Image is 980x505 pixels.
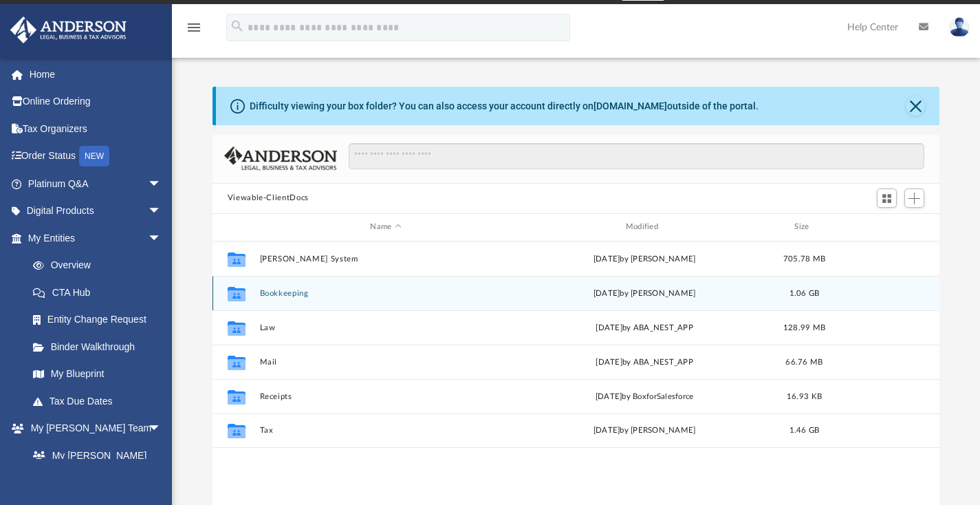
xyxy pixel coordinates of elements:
a: Home [10,61,182,88]
button: Switch to Grid View [877,189,897,208]
a: My [PERSON_NAME] Team [19,442,168,486]
button: [PERSON_NAME] System [259,254,512,263]
div: Size [776,221,831,233]
a: Entity Change Request [19,306,182,334]
img: Anderson Advisors Platinum Portal [6,17,131,43]
div: [DATE] by [PERSON_NAME] [518,425,770,437]
div: Difficulty viewing your box folder? You can also access your account directly on outside of the p... [250,99,759,114]
div: id [219,221,253,233]
span: 16.93 KB [787,392,822,400]
span: arrow_drop_down [148,224,175,252]
div: NEW [79,146,109,166]
span: arrow_drop_down [148,170,175,198]
button: Mail [259,357,512,366]
div: Modified [518,221,771,233]
button: Bookkeeping [259,288,512,297]
span: 1.46 GB [789,427,819,434]
div: [DATE] by ABA_NEST_APP [518,356,770,368]
a: Online Ordering [10,88,182,116]
a: menu [186,26,202,36]
button: Viewable-ClientDocs [228,192,309,204]
button: Tax [259,426,512,435]
div: id [838,221,934,233]
a: Binder Walkthrough [19,333,182,361]
i: search [230,19,245,34]
button: Add [904,189,925,208]
a: [DOMAIN_NAME] [594,100,667,111]
a: Tax Due Dates [19,387,182,415]
span: arrow_drop_down [148,197,175,226]
a: My Entitiesarrow_drop_down [10,224,182,252]
button: Close [906,96,925,116]
span: 1.06 GB [789,289,819,297]
a: Overview [19,252,182,279]
div: [DATE] by BoxforSalesforce [518,390,770,402]
a: Platinum Q&Aarrow_drop_down [10,170,182,197]
a: Digital Productsarrow_drop_down [10,197,182,225]
a: CTA Hub [19,279,182,306]
div: [DATE] by ABA_NEST_APP [518,321,770,334]
span: 66.76 MB [785,358,823,365]
input: Search files and folders [349,143,924,169]
img: User Pic [949,17,970,37]
button: Receipts [259,391,512,400]
div: [DATE] by [PERSON_NAME] [518,287,770,299]
a: My Blueprint [19,361,175,388]
span: 128.99 MB [783,323,825,331]
div: [DATE] by [PERSON_NAME] [518,252,770,265]
a: Tax Organizers [10,115,182,142]
div: Name [259,221,512,233]
i: menu [186,19,202,36]
a: My [PERSON_NAME] Teamarrow_drop_down [10,415,175,442]
span: arrow_drop_down [148,415,175,443]
button: Law [259,323,512,332]
a: Order StatusNEW [10,142,182,171]
span: 705.78 MB [783,255,825,262]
